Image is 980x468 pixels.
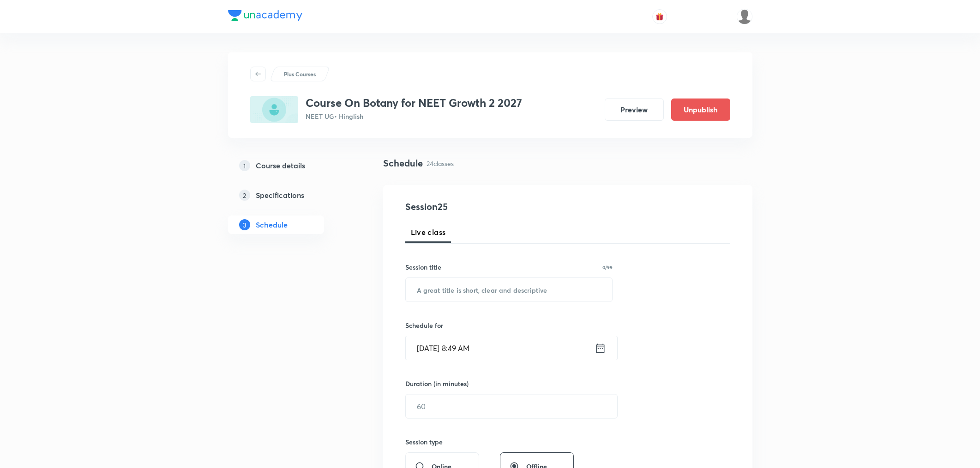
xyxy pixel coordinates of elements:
p: 0/99 [602,265,613,270]
input: 60 [406,394,617,418]
h6: Schedule for [405,320,613,330]
a: 1Course details [228,156,354,175]
h6: Session type [405,437,443,447]
button: avatar [652,9,667,24]
h5: Schedule [256,219,288,230]
img: D400194D-5E7E-4490-AE7C-BC7D6B8EB378_plus.png [250,96,298,123]
h3: Course On Botany for NEET Growth 2 2027 [306,96,522,110]
p: 3 [239,219,250,230]
p: Plus Courses [284,70,316,78]
h4: Session 25 [405,200,574,214]
h4: Schedule [383,156,423,170]
p: 1 [239,160,250,171]
a: Company Logo [228,10,302,24]
button: Preview [605,99,664,121]
img: avatar [655,12,664,21]
button: Unpublish [671,99,730,121]
h6: Duration (in minutes) [405,379,469,388]
h5: Specifications [256,190,304,201]
p: 24 classes [427,159,454,168]
p: NEET UG • Hinglish [306,111,522,121]
p: 2 [239,190,250,201]
img: Company Logo [228,10,302,21]
h6: Session title [405,262,441,272]
span: Live class [411,227,446,238]
img: Vivek Patil [737,9,752,25]
a: 2Specifications [228,186,354,204]
input: A great title is short, clear and descriptive [406,278,613,302]
h5: Course details [256,160,305,171]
